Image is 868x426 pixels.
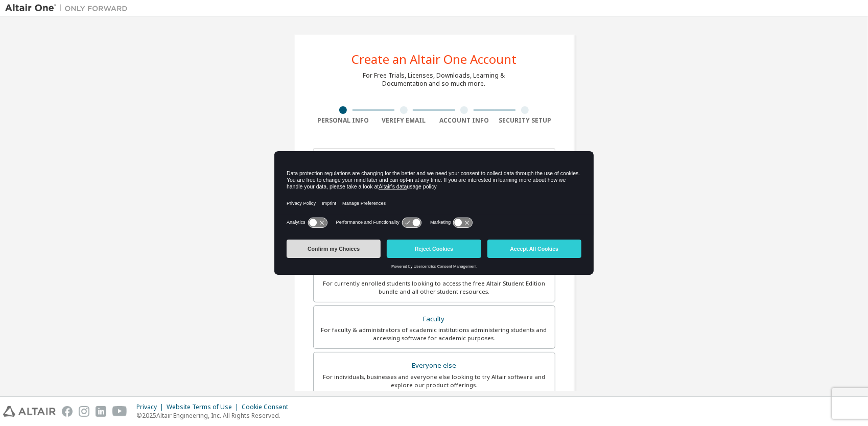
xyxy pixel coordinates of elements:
[242,403,294,411] div: Cookie Consent
[3,406,56,417] img: altair_logo.svg
[112,406,127,417] img: youtube.svg
[136,403,167,411] div: Privacy
[320,373,549,389] div: For individuals, businesses and everyone else looking to try Altair software and explore our prod...
[96,406,106,417] img: linkedin.svg
[62,406,73,417] img: facebook.svg
[363,72,505,88] div: For Free Trials, Licenses, Downloads, Learning & Documentation and so much more.
[320,359,549,373] div: Everyone else
[320,279,549,296] div: For currently enrolled students looking to access the free Altair Student Edition bundle and all ...
[320,312,549,326] div: Faculty
[434,116,495,125] div: Account Info
[351,53,517,65] div: Create an Altair One Account
[313,116,374,125] div: Personal Info
[79,406,89,417] img: instagram.svg
[373,116,434,125] div: Verify Email
[167,403,242,411] div: Website Terms of Use
[136,411,294,420] p: © 2025 Altair Engineering, Inc. All Rights Reserved.
[5,3,133,13] img: Altair One
[495,116,555,125] div: Security Setup
[320,326,549,342] div: For faculty & administrators of academic institutions administering students and accessing softwa...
